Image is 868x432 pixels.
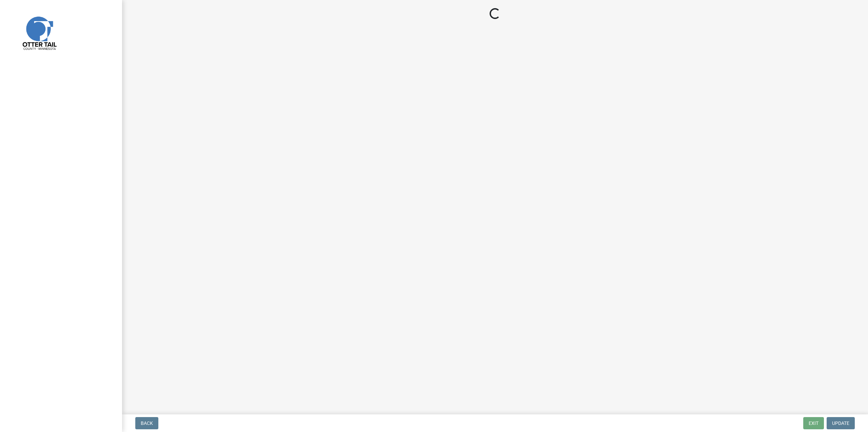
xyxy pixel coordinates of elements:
[832,420,849,426] span: Update
[141,420,153,426] span: Back
[14,7,64,58] img: Otter Tail County, Minnesota
[135,417,158,429] button: Back
[827,417,855,429] button: Update
[803,417,824,429] button: Exit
